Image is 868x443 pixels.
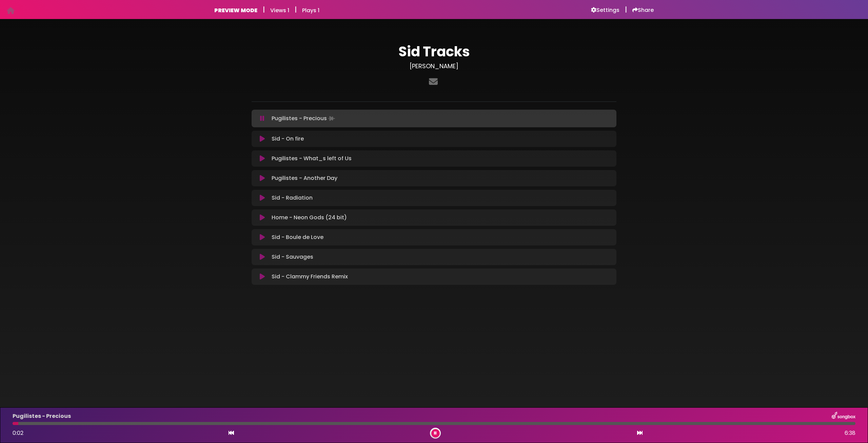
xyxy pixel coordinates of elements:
[272,233,323,241] p: Sid - Boule de Love
[327,114,336,123] img: waveform4.gif
[295,5,297,14] h5: |
[272,253,313,261] p: Sid - Sauvages
[632,7,654,14] a: Share
[252,62,616,70] h3: [PERSON_NAME]
[272,194,313,202] p: Sid - Radiation
[272,135,304,143] p: Sid - On fire
[270,7,289,14] h6: Views 1
[272,154,352,163] p: Pugilistes - What_s left of Us
[272,214,347,222] p: Home - Neon Gods (24 bit)
[591,7,619,14] a: Settings
[263,5,265,14] h5: |
[214,7,257,14] h6: PREVIEW MODE
[302,7,319,14] h6: Plays 1
[272,174,337,182] p: Pugilistes - Another Day
[252,43,616,60] h1: Sid Tracks
[272,273,348,281] p: Sid - Clammy Friends Remix
[272,114,336,123] p: Pugilistes - Precious
[625,5,627,14] h5: |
